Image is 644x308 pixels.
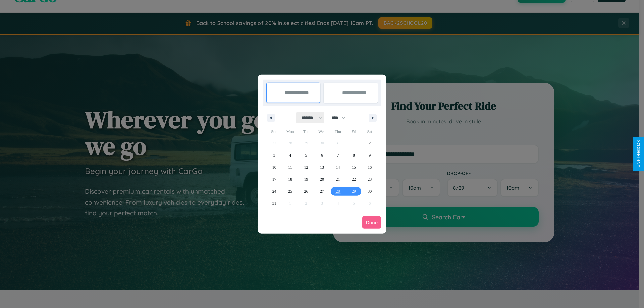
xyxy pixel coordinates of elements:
[362,137,378,149] button: 2
[314,185,330,197] button: 27
[330,173,346,185] button: 21
[362,173,378,185] button: 23
[288,161,292,173] span: 11
[362,149,378,161] button: 9
[298,161,314,173] button: 12
[336,185,340,197] span: 28
[298,173,314,185] button: 19
[298,149,314,161] button: 5
[266,185,282,197] button: 24
[330,185,346,197] button: 28
[289,149,291,161] span: 4
[266,161,282,173] button: 10
[362,185,378,197] button: 30
[368,161,372,173] span: 16
[362,161,378,173] button: 16
[266,126,282,137] span: Sun
[346,126,362,137] span: Fri
[282,149,298,161] button: 4
[266,197,282,209] button: 31
[636,140,641,168] div: Give Feedback
[304,161,308,173] span: 12
[320,173,324,185] span: 20
[362,126,378,137] span: Sat
[330,126,346,137] span: Thu
[346,185,362,197] button: 29
[346,161,362,173] button: 15
[368,173,372,185] span: 23
[266,149,282,161] button: 3
[282,126,298,137] span: Mon
[321,149,323,161] span: 6
[282,185,298,197] button: 25
[314,149,330,161] button: 6
[336,173,340,185] span: 21
[282,161,298,173] button: 11
[266,173,282,185] button: 17
[304,173,308,185] span: 19
[304,185,308,197] span: 26
[369,137,371,149] span: 2
[314,126,330,137] span: Wed
[272,161,276,173] span: 10
[288,173,292,185] span: 18
[272,173,276,185] span: 17
[272,185,276,197] span: 24
[353,149,355,161] span: 8
[282,173,298,185] button: 18
[369,149,371,161] span: 9
[337,149,339,161] span: 7
[346,137,362,149] button: 1
[353,137,355,149] span: 1
[320,185,324,197] span: 27
[314,173,330,185] button: 20
[336,161,340,173] span: 14
[314,161,330,173] button: 13
[273,149,275,161] span: 3
[330,149,346,161] button: 7
[320,161,324,173] span: 13
[346,149,362,161] button: 8
[368,185,372,197] span: 30
[352,161,356,173] span: 15
[352,173,356,185] span: 22
[330,161,346,173] button: 14
[346,173,362,185] button: 22
[298,126,314,137] span: Tue
[362,216,381,229] button: Done
[288,185,292,197] span: 25
[305,149,307,161] span: 5
[298,185,314,197] button: 26
[272,197,276,209] span: 31
[352,185,356,197] span: 29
